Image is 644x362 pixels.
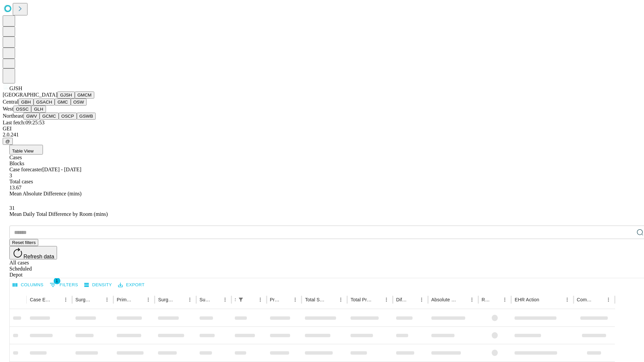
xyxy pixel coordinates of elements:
button: Show filters [236,295,246,304]
button: GSWB [77,113,96,120]
button: Menu [562,295,572,304]
span: @ [5,139,10,144]
div: Total Predicted Duration [351,297,372,302]
div: 1 active filter [236,295,246,304]
button: Refresh data [9,246,57,259]
button: GCMC [40,113,59,120]
button: Menu [220,295,230,304]
div: Absolute Difference [431,297,457,302]
button: Sort [594,295,604,304]
button: OSCP [59,113,77,120]
button: Sort [540,295,549,304]
span: Case forecaster [9,167,42,172]
button: Sort [134,295,144,304]
span: [DATE] - [DATE] [42,167,81,172]
button: Export [116,280,146,290]
button: Menu [185,295,195,304]
button: Sort [246,295,256,304]
span: 1 [54,278,60,284]
button: Menu [102,295,112,304]
button: OSSC [13,106,32,113]
button: GBH [18,99,34,106]
span: Mean Daily Total Difference by Room (mins) [9,211,108,217]
button: Sort [491,295,500,304]
button: Sort [211,295,220,304]
span: GJSH [9,85,22,91]
button: @ [3,138,13,145]
button: Sort [372,295,382,304]
button: Menu [382,295,391,304]
span: West [3,106,13,112]
div: Predicted In Room Duration [270,297,281,302]
span: 3 [9,173,12,178]
span: Total cases [9,179,33,184]
button: GWV [23,113,40,120]
div: Scheduled In Room Duration [235,297,235,302]
span: Reset filters [12,240,36,245]
div: Surgery Name [158,297,175,302]
span: Refresh data [23,254,54,259]
div: Difference [396,297,407,302]
span: [GEOGRAPHIC_DATA] [3,92,57,98]
button: GJSH [57,92,75,99]
button: Menu [336,295,345,304]
span: Table View [12,148,34,154]
button: GMC [55,99,70,106]
div: Surgeon Name [75,297,92,302]
button: Show filters [48,280,80,290]
span: Central [3,99,18,105]
div: GEI [3,126,641,132]
div: Resolved in EHR [482,297,490,302]
button: Sort [327,295,336,304]
button: Density [83,280,114,290]
button: GMCM [75,92,94,99]
div: EHR Action [515,297,539,302]
button: Menu [604,295,613,304]
span: Mean Absolute Difference (mins) [9,191,82,196]
div: Primary Service [117,297,133,302]
button: GLH [31,106,46,113]
button: Menu [500,295,509,304]
button: Table View [9,145,43,155]
button: Sort [408,295,417,304]
button: Menu [290,295,300,304]
button: Sort [93,295,102,304]
div: Surgery Date [200,297,210,302]
button: Menu [417,295,426,304]
button: Menu [61,295,70,304]
button: Select columns [11,280,45,290]
button: Sort [458,295,467,304]
button: Sort [281,295,290,304]
div: Total Scheduled Duration [305,297,326,302]
div: Case Epic Id [30,297,51,302]
button: Menu [467,295,477,304]
div: 2.0.241 [3,132,641,138]
span: 13.67 [9,185,21,190]
div: Comments [577,297,594,302]
button: Menu [256,295,265,304]
button: OSW [71,99,87,106]
span: 31 [9,205,15,211]
button: Sort [52,295,61,304]
span: Last fetch: 09:25:53 [3,120,45,125]
span: Northeast [3,113,23,119]
button: GSACH [34,99,55,106]
button: Sort [176,295,185,304]
button: Menu [144,295,153,304]
button: Reset filters [9,239,38,246]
